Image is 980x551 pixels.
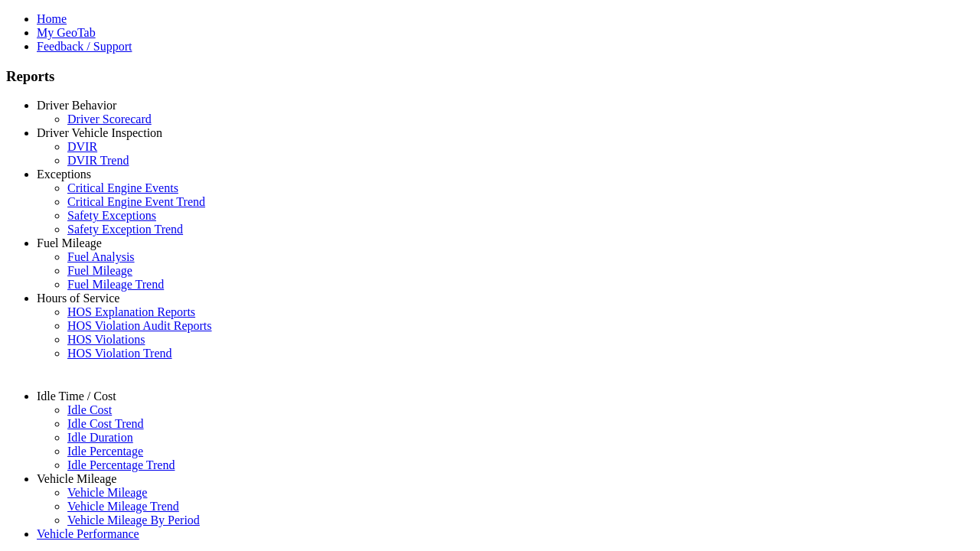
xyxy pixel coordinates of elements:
[67,278,164,291] a: Fuel Mileage Trend
[67,154,129,167] a: DVIR Trend
[37,99,116,112] a: Driver Behavior
[67,445,143,458] a: Idle Percentage
[67,112,152,126] a: Driver Scorecard
[37,126,162,139] a: Driver Vehicle Inspection
[37,168,91,181] a: Exceptions
[67,250,135,263] a: Fuel Analysis
[67,305,195,318] a: HOS Explanation Reports
[6,68,974,85] h3: Reports
[37,12,67,25] a: Home
[37,390,116,403] a: Idle Time / Cost
[37,236,102,249] a: Fuel Mileage
[67,417,144,430] a: Idle Cost Trend
[67,403,112,416] a: Idle Cost
[67,319,212,332] a: HOS Violation Audit Reports
[37,26,96,39] a: My GeoTab
[37,40,132,53] a: Feedback / Support
[67,458,175,471] a: Idle Percentage Trend
[67,431,133,444] a: Idle Duration
[67,333,145,346] a: HOS Violations
[67,264,132,277] a: Fuel Mileage
[67,140,97,153] a: DVIR
[67,347,172,360] a: HOS Violation Trend
[37,292,119,305] a: Hours of Service
[67,181,178,194] a: Critical Engine Events
[67,514,200,527] a: Vehicle Mileage By Period
[67,486,147,499] a: Vehicle Mileage
[67,500,179,513] a: Vehicle Mileage Trend
[67,223,183,236] a: Safety Exception Trend
[67,209,156,222] a: Safety Exceptions
[67,195,205,208] a: Critical Engine Event Trend
[37,527,139,540] a: Vehicle Performance
[37,472,116,485] a: Vehicle Mileage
